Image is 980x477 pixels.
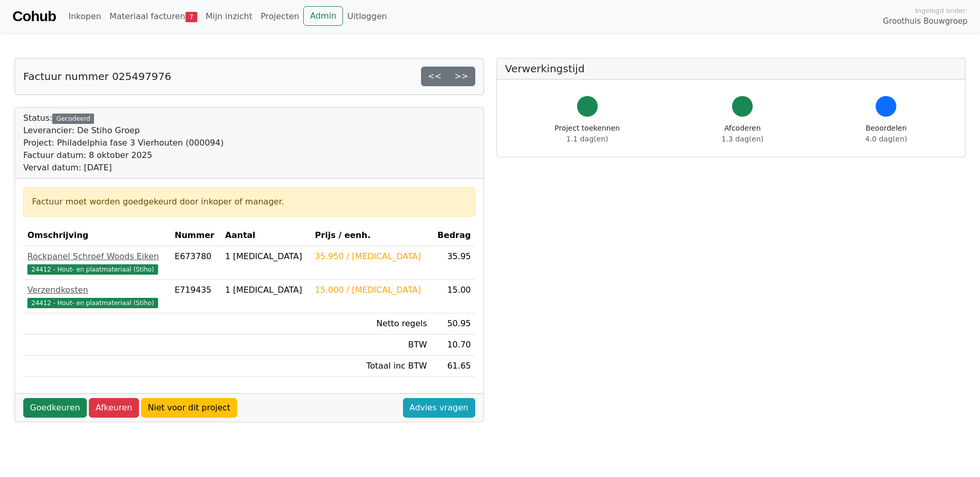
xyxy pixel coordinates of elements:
[722,123,764,145] div: Afcoderen
[27,250,166,263] div: Rockpanel Schroef Woods Eiken
[225,250,307,263] div: 1 [MEDICAL_DATA]
[311,335,431,356] td: BTW
[221,225,311,246] th: Aantal
[23,112,224,174] div: Status:
[23,398,87,418] a: Goedkeuren
[431,356,475,377] td: 61.65
[170,246,221,280] td: E673780
[256,6,303,27] a: Projecten
[23,124,224,137] div: Leverancier: De Stiho Groep
[27,264,158,275] span: 24412 - Hout- en plaatmateriaal (Stiho)
[141,398,237,418] a: Niet voor dit project
[315,284,427,296] div: 15.000 / [MEDICAL_DATA]
[505,62,957,75] h5: Verwerkingstijd
[170,280,221,313] td: E719435
[225,284,307,296] div: 1 [MEDICAL_DATA]
[89,398,139,418] a: Afkeuren
[448,67,475,86] a: >>
[311,356,431,377] td: Totaal inc BTW
[431,335,475,356] td: 10.70
[722,135,764,143] span: 1.3 dag(en)
[27,298,158,308] span: 24412 - Hout- en plaatmateriaal (Stiho)
[915,6,968,15] span: Ingelogd onder:
[431,246,475,280] td: 35.95
[431,280,475,313] td: 15.00
[865,123,907,145] div: Beoordelen
[105,6,201,27] a: Materiaal facturen7
[12,4,56,29] a: Cohub
[403,398,475,418] a: Advies vragen
[52,114,94,124] div: Gecodeerd
[883,15,968,27] span: Groothuis Bouwgroep
[431,225,475,246] th: Bedrag
[23,162,224,174] div: Verval datum: [DATE]
[421,67,448,86] a: <<
[27,284,166,296] div: Verzendkosten
[315,250,427,263] div: 35.950 / [MEDICAL_DATA]
[303,6,343,26] a: Admin
[27,284,166,309] a: Verzendkosten24412 - Hout- en plaatmateriaal (Stiho)
[311,225,431,246] th: Prijs / eenh.
[64,6,105,27] a: Inkopen
[311,313,431,335] td: Netto regels
[23,137,224,149] div: Project: Philadelphia fase 3 Vierhouten (000094)
[201,6,257,27] a: Mijn inzicht
[566,135,608,143] span: 1.1 dag(en)
[170,225,221,246] th: Nummer
[23,225,170,246] th: Omschrijving
[343,6,391,27] a: Uitloggen
[23,70,171,83] h5: Factuur nummer 025497976
[431,313,475,335] td: 50.95
[555,123,620,145] div: Project toekennen
[185,12,197,22] span: 7
[27,250,166,275] a: Rockpanel Schroef Woods Eiken24412 - Hout- en plaatmateriaal (Stiho)
[32,196,466,208] div: Factuur moet worden goedgekeurd door inkoper of manager.
[865,135,907,143] span: 4.0 dag(en)
[23,149,224,162] div: Factuur datum: 8 oktober 2025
